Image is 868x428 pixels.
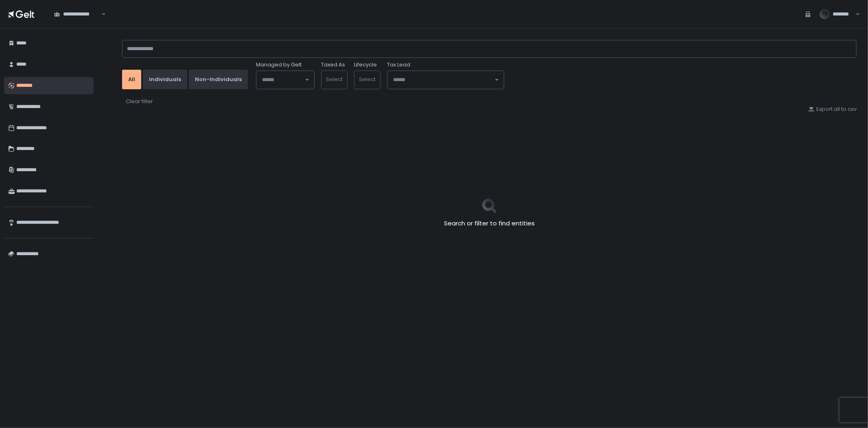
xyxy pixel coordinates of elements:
label: Taxed As [321,61,345,68]
h2: Search or filter to find entities [444,219,535,228]
div: Individuals [149,76,181,83]
button: All [122,70,141,89]
div: All [128,76,135,83]
input: Search for option [262,76,304,84]
span: Select [359,75,376,83]
div: Search for option [256,71,314,89]
input: Search for option [101,10,101,18]
span: Managed by Gelt [256,61,302,68]
span: Select [326,75,343,83]
div: Non-Individuals [195,76,242,83]
div: Search for option [387,71,504,89]
span: Tax Lead [387,61,410,68]
button: Export all to csv [808,106,857,113]
button: Individuals [143,70,187,89]
button: Clear filter [125,97,153,106]
div: Search for option [49,5,106,22]
label: Lifecycle [354,61,377,68]
input: Search for option [393,76,494,84]
button: Non-Individuals [189,70,248,89]
div: Clear filter [126,98,153,105]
